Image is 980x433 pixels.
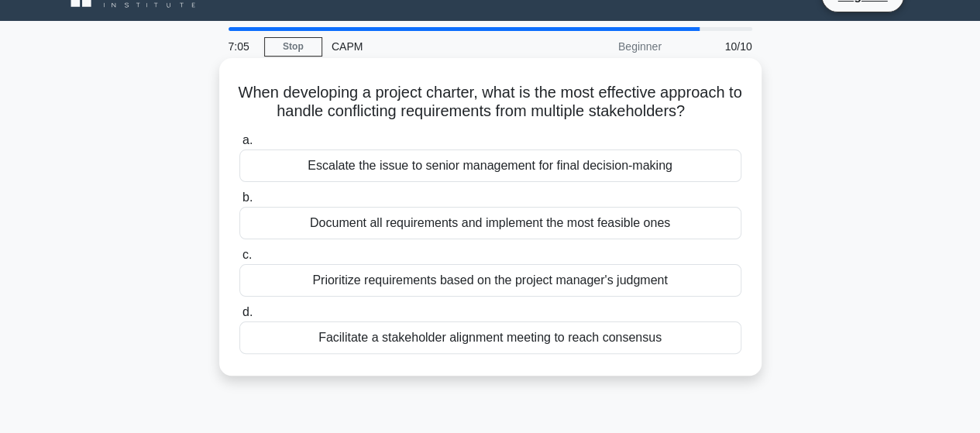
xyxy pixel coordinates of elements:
a: Stop [264,37,322,57]
div: Document all requirements and implement the most feasible ones [239,207,741,239]
div: 10/10 [671,31,762,62]
div: 7:05 [219,31,264,62]
span: d. [242,305,253,318]
div: CAPM [322,31,535,62]
div: Escalate the issue to senior management for final decision-making [239,149,741,182]
span: b. [242,191,253,204]
span: c. [242,248,252,261]
div: Prioritize requirements based on the project manager's judgment [239,264,741,297]
div: Facilitate a stakeholder alignment meeting to reach consensus [239,321,741,354]
span: a. [242,133,253,146]
h5: When developing a project charter, what is the most effective approach to handle conflicting requ... [238,83,743,122]
div: Beginner [535,31,671,62]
